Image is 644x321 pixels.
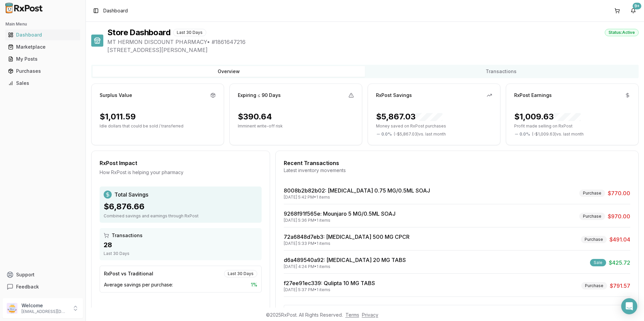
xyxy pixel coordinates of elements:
div: $390.64 [238,111,272,122]
a: d6a489540a92: [MEDICAL_DATA] 20 MG TABS [284,257,406,263]
div: Expiring ≤ 90 Days [238,92,281,99]
div: [DATE] 5:37 PM • 1 items [284,287,375,292]
div: [DATE] 5:36 PM • 1 items [284,218,395,223]
button: My Posts [3,54,83,64]
p: Profit made selling on RxPost [514,123,630,129]
div: Purchase [579,213,605,220]
p: Welcome [21,302,68,309]
div: Latest inventory movements [284,167,630,174]
a: 9268f91f565e: Mounjaro 5 MG/0.5ML SOAJ [284,210,395,217]
div: [DATE] 5:42 PM • 1 items [284,195,430,200]
div: $1,009.63 [514,111,581,122]
div: RxPost vs Traditional [104,270,153,277]
button: Overview [93,66,365,77]
div: [DATE] 5:33 PM • 1 items [284,241,410,246]
span: $770.00 [608,189,630,197]
button: Feedback [3,281,83,293]
a: Sales [5,77,80,89]
div: [DATE] 4:24 PM • 1 items [284,264,406,269]
nav: breadcrumb [103,7,128,14]
div: RxPost Impact [100,159,262,167]
div: $1,011.59 [100,111,136,122]
button: Purchases [3,66,83,76]
button: Support [3,269,83,281]
div: Purchase [581,282,607,289]
div: Sales [8,80,77,87]
div: How RxPost is helping your pharmacy [100,169,262,176]
h1: Store Dashboard [107,27,170,38]
p: Imminent write-off risk [238,123,354,129]
span: [STREET_ADDRESS][PERSON_NAME] [107,46,639,54]
div: Purchase [579,190,605,197]
button: 9+ [628,5,639,16]
div: Sale [590,259,606,266]
span: $970.00 [608,212,630,220]
span: 0.0 % [520,131,530,137]
div: My Posts [8,56,77,62]
div: Recent Transactions [284,159,630,167]
div: $6,876.66 [104,201,258,212]
a: f27ee91ec339: Qulipta 10 MG TABS [284,280,375,286]
span: Transactions [112,232,143,239]
div: Status: Active [605,29,639,36]
p: Idle dollars that could be sold / transferred [100,123,216,129]
span: Average savings per purchase: [104,281,173,288]
a: My Posts [5,53,80,65]
div: Purchase [581,236,607,243]
span: Dashboard [103,7,128,14]
span: ( - $5,867.03 ) vs. last month [394,131,446,137]
div: Dashboard [8,32,77,38]
button: Dashboard [3,30,83,40]
div: Purchases [8,68,77,74]
div: RxPost Savings [376,92,412,99]
a: Terms [345,312,359,318]
a: Marketplace [5,41,80,53]
button: View All Transactions [284,305,630,316]
div: RxPost Earnings [514,92,552,99]
button: Sales [3,78,83,89]
div: Last 30 Days [224,270,257,277]
div: 9+ [633,3,641,9]
span: Total Savings [114,191,148,199]
span: Feedback [16,283,39,290]
span: $425.72 [609,259,630,267]
a: Purchases [5,65,80,77]
div: Last 30 Days [173,29,206,36]
span: $791.57 [610,282,630,290]
a: 72a6848d7eb3: [MEDICAL_DATA] 500 MG CPCR [284,233,410,240]
div: $5,867.03 [376,111,442,122]
span: MT HERMON DISCOUNT PHARMACY • # 1861647216 [107,38,639,46]
h2: Main Menu [5,21,80,27]
img: User avatar [7,303,17,314]
span: 1 % [251,281,257,288]
a: Privacy [362,312,378,318]
img: RxPost Logo [3,3,46,13]
div: Open Intercom Messenger [621,298,637,314]
span: 0.0 % [381,131,392,137]
div: Surplus Value [100,92,132,99]
div: Combined savings and earnings through RxPost [104,213,258,219]
button: Transactions [365,66,637,77]
p: Money saved on RxPost purchases [376,123,492,129]
button: Marketplace [3,42,83,52]
span: $491.04 [609,235,630,244]
div: 28 [104,240,258,250]
div: Last 30 Days [104,251,258,256]
span: ( - $1,009.63 ) vs. last month [532,131,584,137]
div: Marketplace [8,44,77,50]
p: [EMAIL_ADDRESS][DOMAIN_NAME] [21,309,68,314]
a: Dashboard [5,29,80,41]
a: 8008b2b82b02: [MEDICAL_DATA] 0.75 MG/0.5ML SOAJ [284,187,430,194]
